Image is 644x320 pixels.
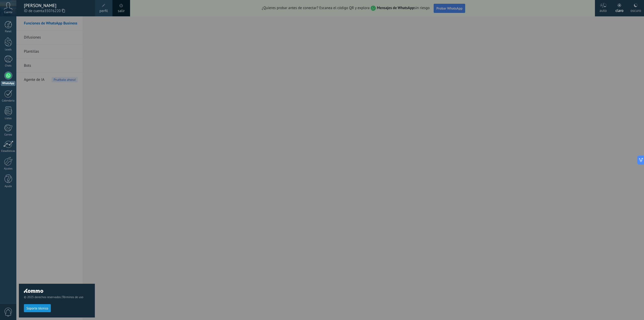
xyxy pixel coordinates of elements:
span: 35076220 [44,8,65,14]
div: Panel [1,30,16,33]
span: © 2025 derechos reservados | [24,295,90,299]
span: Soporte técnico [26,307,48,310]
a: Términos de uso [62,295,83,299]
span: ID de cuenta [24,8,90,14]
div: WhatsApp [1,81,15,86]
div: Chats [1,64,16,67]
div: Calendario [1,99,16,102]
span: Cuenta [4,11,12,14]
div: Estadísticas [1,150,16,153]
div: Correo [1,133,16,136]
div: [PERSON_NAME] [24,3,90,8]
div: oscuro [630,3,641,16]
div: auto [599,3,607,16]
button: Soporte técnico [24,304,51,312]
a: Soporte técnico [24,306,51,310]
div: claro [616,3,624,16]
div: Listas [1,117,16,120]
span: perfil [99,8,108,14]
a: salir [118,8,125,14]
div: Leads [1,48,16,51]
div: Ajustes [1,167,16,170]
div: Ayuda [1,185,16,188]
